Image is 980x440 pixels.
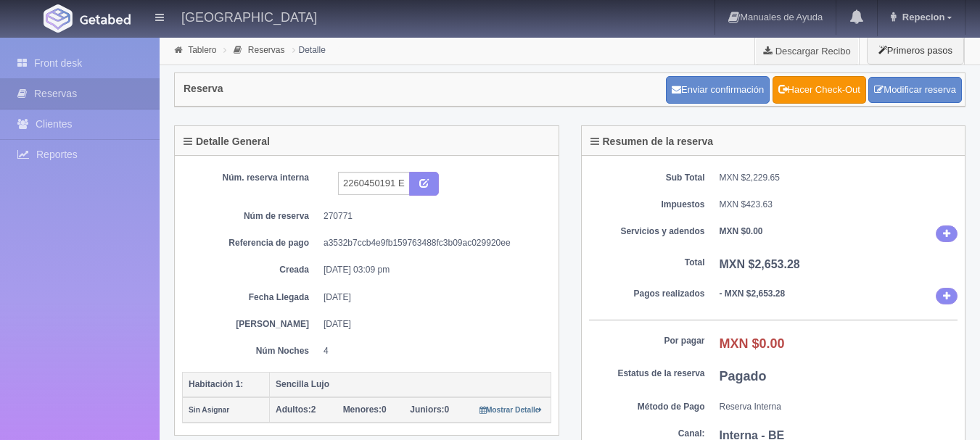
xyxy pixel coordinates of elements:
[720,258,800,270] b: MXN $2,653.28
[589,288,705,300] dt: Pagos realizados
[270,372,551,397] th: Sencilla Lujo
[590,136,714,147] h4: Resumen de la reserva
[720,401,958,413] dd: Reserva Interna
[589,368,705,380] dt: Estatus de la reserva
[193,264,309,276] dt: Creada
[867,36,964,65] button: Primeros pasos
[44,4,73,33] img: Getabed
[193,172,309,184] dt: Núm. reserva interna
[589,172,705,184] dt: Sub Total
[343,404,382,415] strong: Menores:
[276,404,316,415] span: 2
[188,45,216,55] a: Tablero
[773,76,866,104] a: Hacer Check-Out
[193,210,309,223] dt: Núm de reserva
[193,318,309,331] dt: [PERSON_NAME]
[324,264,540,276] dd: [DATE] 03:09 pm
[248,45,285,55] a: Reservas
[868,77,962,104] a: Modificar reserva
[289,43,329,57] li: Detalle
[193,291,309,304] dt: Fecha Llegada
[589,257,705,269] dt: Total
[755,36,859,65] a: Descargar Recibo
[479,406,543,414] small: Mostrar Detalle
[899,12,945,22] span: Repecion
[720,172,958,184] dd: MXN $2,229.65
[324,318,540,331] dd: [DATE]
[324,345,540,357] dd: 4
[324,291,540,304] dd: [DATE]
[589,225,705,238] dt: Servicios y adendos
[80,14,131,25] img: Getabed
[410,404,449,415] span: 0
[479,404,543,415] a: Mostrar Detalle
[720,369,767,383] b: Pagado
[589,428,705,440] dt: Canal:
[184,83,223,94] h4: Reserva
[589,335,705,347] dt: Por pagar
[193,237,309,249] dt: Referencia de pago
[184,136,270,147] h4: Detalle General
[589,199,705,211] dt: Impuestos
[666,76,770,104] button: Enviar confirmación
[193,345,309,357] dt: Núm Noches
[181,7,317,25] h4: [GEOGRAPHIC_DATA]
[324,210,540,223] dd: 270771
[189,406,229,414] small: Sin Asignar
[324,237,540,249] dd: a3532b7ccb4e9fb159763488fc3b09ac029920ee
[589,401,705,413] dt: Método de Pago
[720,199,958,211] dd: MXN $423.63
[720,336,785,351] b: MXN $0.00
[720,289,786,299] b: - MXN $2,653.28
[189,379,243,389] b: Habitación 1:
[276,404,311,415] strong: Adultos:
[720,226,763,236] b: MXN $0.00
[343,404,387,415] span: 0
[410,404,444,415] strong: Juniors:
